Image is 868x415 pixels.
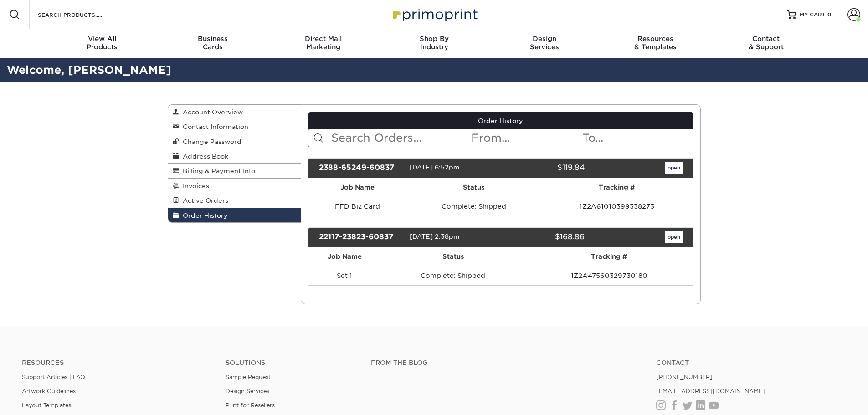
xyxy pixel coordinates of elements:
[656,359,846,367] a: Contact
[541,178,693,197] th: Tracking #
[410,233,460,240] span: [DATE] 2:38pm
[381,266,525,285] td: Complete: Shipped
[22,388,76,395] a: Artwork Guidelines
[827,11,832,18] span: 0
[389,5,480,24] img: Primoprint
[226,359,357,367] h4: Solutions
[656,374,713,380] a: [PHONE_NUMBER]
[168,179,301,193] a: Invoices
[711,35,822,51] div: & Support
[312,162,410,174] div: 2388-65249-60837
[179,197,228,204] span: Active Orders
[168,119,301,134] a: Contact Information
[330,129,470,147] input: Search Orders...
[22,359,212,367] h4: Resources
[600,35,711,51] div: & Templates
[179,153,228,160] span: Address Book
[371,359,632,367] h4: From the Blog
[665,231,683,243] a: open
[541,197,693,216] td: 1Z2A61010399338273
[168,164,301,178] a: Billing & Payment Info
[179,138,241,145] span: Change Password
[47,35,158,43] span: View All
[268,35,379,43] span: Direct Mail
[470,129,581,147] input: From...
[268,35,379,51] div: Marketing
[168,193,301,208] a: Active Orders
[308,266,381,285] td: Set 1
[168,208,301,222] a: Order History
[308,197,407,216] td: FFD Biz Card
[226,402,275,409] a: Print for Resellers
[168,105,301,119] a: Account Overview
[179,167,255,174] span: Billing & Payment Info
[179,182,209,190] span: Invoices
[494,162,591,174] div: $119.84
[308,112,693,129] a: Order History
[711,29,822,58] a: Contact& Support
[226,388,269,395] a: Design Services
[489,29,600,58] a: DesignServices
[656,388,765,395] a: [EMAIL_ADDRESS][DOMAIN_NAME]
[379,35,489,43] span: Shop By
[711,35,822,43] span: Contact
[581,129,693,147] input: To...
[379,29,489,58] a: Shop ByIndustry
[410,164,460,171] span: [DATE] 6:52pm
[525,247,693,266] th: Tracking #
[157,29,268,58] a: BusinessCards
[407,197,541,216] td: Complete: Shipped
[268,29,379,58] a: Direct MailMarketing
[312,231,410,243] div: 22117-23823-60837
[168,134,301,149] a: Change Password
[22,402,71,409] a: Layout Templates
[157,35,268,51] div: Cards
[47,35,158,51] div: Products
[308,178,407,197] th: Job Name
[665,162,683,174] a: open
[47,29,158,58] a: View AllProducts
[308,247,381,266] th: Job Name
[407,178,541,197] th: Status
[525,266,693,285] td: 1Z2A47560329730180
[381,247,525,266] th: Status
[157,35,268,43] span: Business
[494,231,591,243] div: $168.86
[226,374,271,380] a: Sample Request
[600,35,711,43] span: Resources
[179,123,248,130] span: Contact Information
[600,29,711,58] a: Resources& Templates
[37,9,126,20] input: SEARCH PRODUCTS.....
[179,212,228,219] span: Order History
[179,108,243,116] span: Account Overview
[489,35,600,43] span: Design
[489,35,600,51] div: Services
[800,11,826,19] span: MY CART
[379,35,489,51] div: Industry
[22,374,85,380] a: Support Articles | FAQ
[168,149,301,164] a: Address Book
